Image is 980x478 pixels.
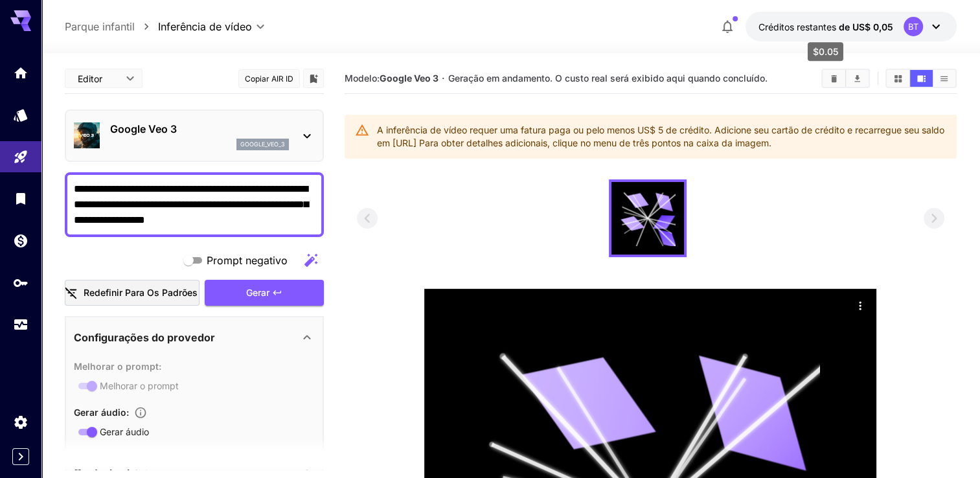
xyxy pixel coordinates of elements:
div: Apagar tudoBaixar tudo [821,69,870,88]
button: Expandir barra lateral [12,448,29,465]
nav: migalhas de pão [65,19,158,34]
span: Inferência de vídeo [158,19,252,34]
div: Parque infantil [13,149,28,165]
span: de US$ 0,05 [839,21,893,32]
button: Baixar tudo [846,70,869,87]
p: google_veo_3 [240,140,285,149]
button: Adicionar à biblioteca [308,71,319,86]
span: Gerar [246,285,269,301]
div: Carteira [13,233,28,249]
span: Editor [78,72,118,85]
div: $0.05 [808,42,843,61]
div: Biblioteca [13,190,28,207]
button: Apagar tudo [823,70,845,87]
div: Uso [13,317,28,333]
div: Casa [13,65,28,81]
div: Mostrar mídia na exibição em gradeMostrar mídia na visualização de vídeoMostrar mídia na exibição... [885,69,957,88]
font: Redefinir para os padrões [84,285,198,301]
span: Gerar áudio: [74,407,129,418]
b: Google Veo 3 [380,73,439,84]
span: Gerar áudio [100,425,149,438]
p: Google Veo 3 [110,121,289,137]
a: Parque infantil [65,19,135,34]
span: Modelo: [345,73,439,84]
div: Ações [850,295,870,315]
p: · [442,71,445,86]
div: Chaves de API [13,275,28,291]
div: $0.05 [758,20,893,34]
button: Mostrar mídia na exibição em grade [887,70,909,87]
div: BT [904,17,923,36]
div: Modelos [13,107,28,123]
span: Créditos restantes [758,21,836,32]
p: Configurações do provedor [74,330,215,345]
span: Prompt negativo [207,253,288,268]
div: Google Veo 3google_veo_3 [74,116,315,155]
button: Mostrar mídia na visualização de vídeo [910,70,933,87]
font: A inferência de vídeo requer uma fatura paga ou pelo menos US$ 5 de crédito. Adicione seu cartão ... [377,124,944,148]
div: Configurações [13,414,28,430]
button: Redefinir para os padrões [65,280,199,306]
button: $0.05BT [746,12,957,41]
button: Mostrar mídia na exibição de lista [933,70,955,87]
button: Gerar [205,280,324,306]
button: Copiar AIR ID [238,69,300,88]
span: Geração em andamento. O custo real será exibido aqui quando concluído. [448,73,768,84]
div: Configurações do provedor [74,322,315,353]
